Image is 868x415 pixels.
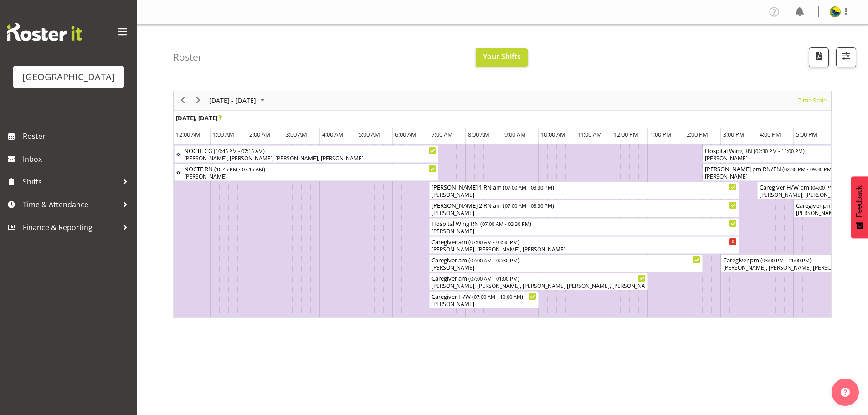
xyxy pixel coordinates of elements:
[431,264,700,272] div: [PERSON_NAME]
[173,52,202,62] h4: Roster
[830,6,841,17] img: gemma-hall22491374b5f274993ff8414464fec47f.png
[359,130,380,138] span: 5:00 AM
[577,130,602,138] span: 11:00 AM
[208,95,269,106] button: October 2025
[431,182,737,191] div: [PERSON_NAME] 1 RN am ( )
[176,130,200,138] span: 12:00 AM
[851,176,868,238] button: Feedback - Show survey
[431,191,737,199] div: [PERSON_NAME]
[23,220,118,234] span: Finance & Reporting
[184,154,436,163] div: [PERSON_NAME], [PERSON_NAME], [PERSON_NAME], [PERSON_NAME]
[760,130,781,138] span: 4:00 PM
[429,200,739,217] div: Ressie 2 RN am Begin From Monday, October 27, 2025 at 7:00:00 AM GMT+13:00 Ends At Monday, Octobe...
[755,147,803,154] span: 02:30 PM - 11:00 PM
[797,95,827,106] span: Time Scale
[505,184,552,191] span: 07:00 AM - 03:30 PM
[431,273,646,282] div: Caregiver am ( )
[809,47,829,67] button: Download a PDF of the roster according to the set date range.
[431,292,536,301] div: Caregiver H/W ( )
[184,146,436,155] div: NOCTE CG ( )
[468,130,489,138] span: 8:00 AM
[395,130,416,138] span: 6:00 AM
[841,388,850,397] img: help-xxl-2.png
[431,300,536,308] div: [PERSON_NAME]
[784,165,832,173] span: 02:30 PM - 09:30 PM
[173,91,832,318] div: Timeline Week of October 27, 2025
[429,273,648,290] div: Caregiver am Begin From Monday, October 27, 2025 at 7:00:00 AM GMT+13:00 Ends At Monday, October ...
[190,91,206,110] div: next period
[429,291,539,308] div: Caregiver H/W Begin From Monday, October 27, 2025 at 7:00:00 AM GMT+13:00 Ends At Monday, October...
[431,282,646,290] div: [PERSON_NAME], [PERSON_NAME], [PERSON_NAME] [PERSON_NAME], [PERSON_NAME], [PERSON_NAME], [PERSON_...
[431,246,737,254] div: [PERSON_NAME], [PERSON_NAME], [PERSON_NAME]
[431,209,737,217] div: [PERSON_NAME]
[482,220,529,227] span: 07:00 AM - 03:30 PM
[483,51,521,61] span: Your Shifts
[23,152,132,166] span: Inbox
[23,129,132,143] span: Roster
[429,182,739,199] div: Ressie 1 RN am Begin From Monday, October 27, 2025 at 7:00:00 AM GMT+13:00 Ends At Monday, Octobe...
[177,95,189,106] button: Previous
[476,48,528,67] button: Your Shifts
[723,130,745,138] span: 3:00 PM
[431,200,737,210] div: [PERSON_NAME] 2 RN am ( )
[797,95,828,106] button: Time Scale
[505,202,552,209] span: 07:00 AM - 03:30 PM
[174,164,438,181] div: NOCTE RN Begin From Sunday, October 26, 2025 at 10:45:00 PM GMT+13:00 Ends At Monday, October 27,...
[184,164,436,173] div: NOCTE RN ( )
[429,255,703,272] div: Caregiver am Begin From Monday, October 27, 2025 at 7:00:00 AM GMT+13:00 Ends At Monday, October ...
[192,95,205,106] button: Next
[22,70,115,84] div: [GEOGRAPHIC_DATA]
[504,130,526,138] span: 9:00 AM
[650,130,672,138] span: 1:00 PM
[174,145,438,163] div: NOCTE CG Begin From Sunday, October 26, 2025 at 10:45:00 PM GMT+13:00 Ends At Monday, October 27,...
[470,275,518,282] span: 07:00 AM - 01:00 PM
[474,293,521,300] span: 07:00 AM - 10:00 AM
[429,218,739,236] div: Hospital Wing RN Begin From Monday, October 27, 2025 at 7:00:00 AM GMT+13:00 Ends At Monday, Octo...
[762,256,810,264] span: 03:00 PM - 11:00 PM
[429,236,739,254] div: Caregiver am Begin From Monday, October 27, 2025 at 7:00:00 AM GMT+13:00 Ends At Monday, October ...
[213,130,234,138] span: 1:00 AM
[812,184,860,191] span: 04:00 PM - 09:00 PM
[541,130,565,138] span: 10:00 AM
[206,91,270,110] div: Oct 27 - Nov 02, 2025
[175,91,190,110] div: previous period
[23,198,118,211] span: Time & Attendance
[7,23,82,41] img: Rosterit website logo
[249,130,271,138] span: 2:00 AM
[23,175,118,189] span: Shifts
[286,130,307,138] span: 3:00 AM
[431,130,453,138] span: 7:00 AM
[855,185,863,217] span: Feedback
[216,165,263,173] span: 10:45 PM - 07:15 AM
[208,95,257,106] span: [DATE] - [DATE]
[431,237,737,246] div: Caregiver am ( )
[836,47,856,67] button: Filter Shifts
[614,130,638,138] span: 12:00 PM
[687,130,708,138] span: 2:00 PM
[431,227,737,236] div: [PERSON_NAME]
[176,114,222,122] span: [DATE], [DATE]
[216,147,263,154] span: 10:45 PM - 07:15 AM
[184,173,436,181] div: [PERSON_NAME]
[796,130,817,138] span: 5:00 PM
[431,219,737,228] div: Hospital Wing RN ( )
[322,130,344,138] span: 4:00 AM
[470,256,518,264] span: 07:00 AM - 02:30 PM
[431,255,700,264] div: Caregiver am ( )
[470,238,518,246] span: 07:00 AM - 03:30 PM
